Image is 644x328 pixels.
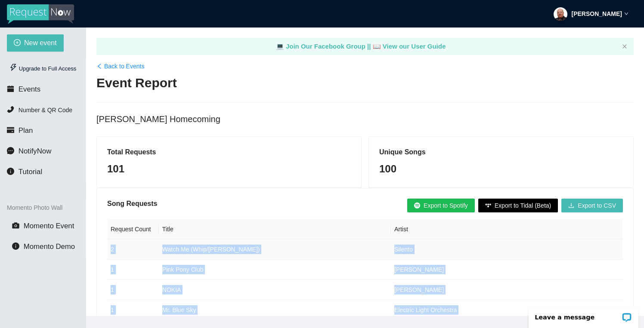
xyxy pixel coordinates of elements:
a: leftBack to Events [96,61,144,71]
span: laptop [373,43,381,50]
span: New event [24,37,57,48]
span: thunderbolt [9,64,17,71]
td: [PERSON_NAME] [391,280,623,300]
td: [PERSON_NAME] [391,260,623,280]
td: NOKIA [159,280,391,300]
img: RequestNow [7,4,74,24]
span: credit-card [7,126,14,134]
span: calendar [7,85,14,92]
td: 2 [107,239,159,260]
button: plus-circleNew event [7,34,64,52]
span: info-circle [12,242,19,250]
td: 1 [107,300,159,320]
iframe: LiveChat chat widget [523,301,644,328]
td: Pink Pony Club [159,260,391,280]
td: 1 [107,260,159,280]
button: close [622,44,627,49]
img: ACg8ocJqA6Gnsi8d4eRagnjdP0Xw1gaeJua_zOMDhSXwVIdRBEAdyqUp=s96-c [554,7,567,21]
div: Upgrade to Full Access [7,60,79,77]
span: info-circle [7,168,14,175]
td: Silento [391,239,623,260]
span: NotifyNow [19,147,51,155]
span: plus-circle [14,39,21,47]
span: laptop [276,43,284,50]
span: Number & QR Code [19,107,72,113]
span: Tutorial [19,168,42,176]
th: Request Count [107,219,159,239]
span: Export to Spotify [424,201,468,210]
h5: Total Requests [107,147,351,157]
td: Electric Light Orchestra [391,300,623,320]
h5: Song Requests [107,199,157,209]
span: phone [7,106,14,113]
div: [PERSON_NAME] Homecoming [96,113,634,126]
td: Watch Me (Whip/[PERSON_NAME]) [159,239,391,260]
button: downloadExport to CSV [561,199,623,212]
strong: [PERSON_NAME] [572,10,622,17]
span: camera [12,222,19,229]
button: Export to Tidal (Beta) [478,199,558,212]
div: 101 [107,161,351,177]
span: down [624,12,629,16]
span: message [7,147,14,154]
span: download [568,202,574,209]
th: Title [159,219,391,239]
td: Mr. Blue Sky [159,300,391,320]
span: Export to Tidal (Beta) [495,201,551,210]
span: Plan [19,126,33,135]
th: Artist [391,219,623,239]
button: Export to Spotify [407,199,475,212]
div: 100 [379,161,623,177]
a: laptop Join Our Facebook Group || [276,43,373,50]
a: laptop View our User Guide [373,43,446,50]
td: 1 [107,280,159,300]
span: Momento Demo [24,242,75,251]
span: left [96,63,102,69]
span: Export to CSV [578,201,616,210]
h2: Event Report [96,74,634,92]
span: Events [19,85,40,93]
span: Momento Event [24,222,74,230]
h5: Unique Songs [379,147,623,157]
